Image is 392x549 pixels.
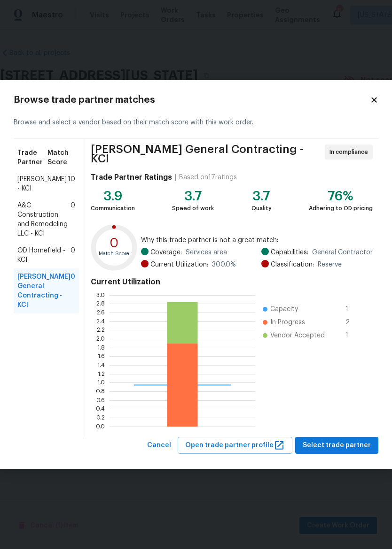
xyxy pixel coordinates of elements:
text: 2.2 [97,327,105,333]
span: Coverage: [150,248,182,257]
text: 0.2 [96,415,105,420]
text: 2.6 [97,310,105,315]
text: 3.0 [96,292,105,297]
span: 10 [68,175,75,193]
h2: Browse trade partner matches [14,95,370,105]
text: 0 [110,237,118,250]
span: In compliance [329,147,372,157]
button: Open trade partner profile [178,437,292,454]
span: 0 [71,246,75,265]
div: Communication [91,204,135,213]
text: 2.0 [96,336,105,342]
button: Cancel [143,437,175,454]
div: Speed of work [172,204,214,213]
div: Adhering to OD pricing [309,204,373,213]
text: 0.0 [96,423,105,429]
text: 1.4 [97,362,105,368]
button: Select trade partner [295,437,378,454]
span: 300.0 % [212,260,236,269]
span: Match Score [47,148,75,167]
div: Based on 17 ratings [179,173,237,182]
span: Open trade partner profile [185,440,285,451]
span: 0 [71,201,75,238]
span: Cancel [147,440,171,451]
text: 1.2 [98,371,105,376]
span: In Progress [270,318,305,327]
span: 2 [345,318,361,327]
div: 3.7 [172,191,214,201]
span: Capabilities: [271,248,308,257]
text: 1.8 [97,344,105,350]
span: Trade Partner [17,148,47,167]
span: 1 [345,305,361,314]
span: [PERSON_NAME] - KCI [17,175,68,193]
text: 0.4 [96,406,105,412]
span: Current Utilization: [150,260,208,269]
span: Capacity [270,305,298,314]
span: 1 [345,331,361,340]
text: 0.8 [96,389,105,394]
text: 0.6 [96,397,105,403]
text: 1.0 [97,380,105,385]
text: 1.6 [98,353,105,359]
span: OD Homefield - KCI [17,246,71,265]
span: Reserve [318,260,342,269]
text: 2.4 [96,318,105,324]
h4: Current Utilization [91,277,373,287]
div: 3.9 [91,191,135,201]
div: | [172,173,179,182]
span: General Contractor [312,248,373,257]
h4: Trade Partner Ratings [91,173,172,182]
span: [PERSON_NAME] General Contracting - KCI [17,272,71,310]
div: 76% [309,191,373,201]
span: Vendor Accepted [270,331,325,340]
span: Services area [186,248,227,257]
span: Why this trade partner is not a great match: [141,236,373,245]
text: 2.8 [96,301,105,306]
span: 0 [71,272,75,310]
span: Classification: [271,260,314,269]
span: A&C Construction and Remodeling LLC - KCI [17,201,71,238]
div: 3.7 [251,191,272,201]
div: Browse and select a vendor based on their match score with this work order. [14,107,378,139]
div: Quality [251,204,272,213]
span: Select trade partner [303,440,371,451]
text: Match Score [99,251,129,256]
span: [PERSON_NAME] General Contracting - KCI [91,145,322,163]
